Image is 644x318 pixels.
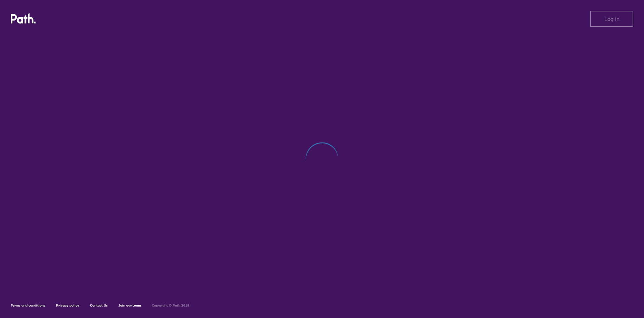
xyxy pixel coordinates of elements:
[56,303,79,308] a: Privacy policy
[119,303,141,308] a: Join our team
[604,16,619,22] span: Log in
[152,304,189,308] h6: Copyright © Path 2018
[590,11,633,27] button: Log in
[90,303,108,308] a: Contact Us
[11,303,45,308] a: Terms and conditions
